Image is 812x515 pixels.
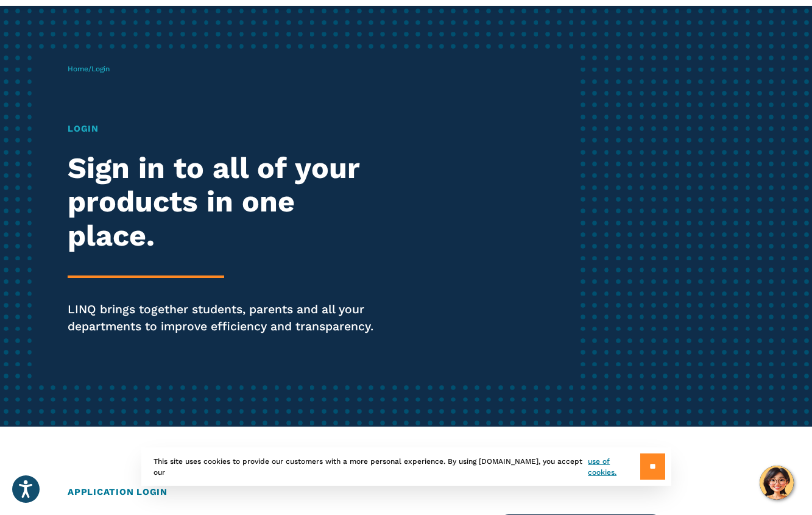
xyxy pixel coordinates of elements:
p: LINQ brings together students, parents and all your departments to improve efficiency and transpa... [68,301,381,335]
span: Login [91,65,110,73]
a: Home [68,65,88,73]
h1: Login [68,122,381,135]
div: This site uses cookies to provide our customers with a more personal experience. By using [DOMAIN... [141,447,671,486]
span: / [68,65,110,73]
h2: Sign in to all of your products in one place. [68,151,381,252]
button: Hello, have a question? Let’s chat. [760,466,794,500]
a: use of cookies. [588,456,640,478]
